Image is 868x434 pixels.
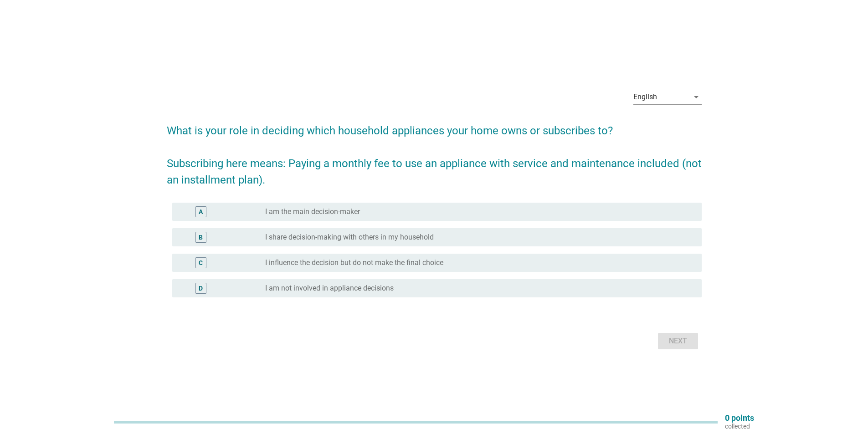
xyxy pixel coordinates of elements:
[633,93,657,101] div: English
[265,258,443,267] label: I influence the decision but do not make the final choice
[199,258,203,267] div: C
[725,422,754,430] p: collected
[199,232,203,242] div: B
[199,283,203,293] div: D
[265,207,360,216] label: I am the main decision-maker
[725,414,754,422] p: 0 points
[265,284,394,293] label: I am not involved in appliance decisions
[265,233,434,242] label: I share decision-making with others in my household
[167,113,702,188] h2: What is your role in deciding which household appliances your home owns or subscribes to? Subscri...
[691,92,702,102] i: arrow_drop_down
[199,207,203,216] div: A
